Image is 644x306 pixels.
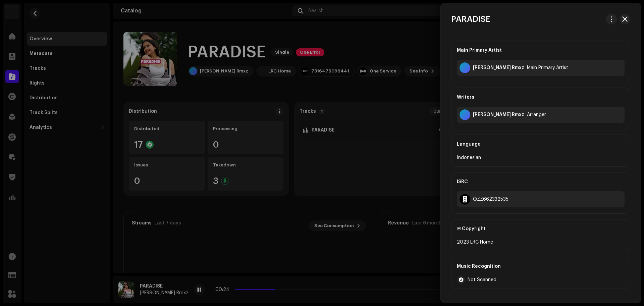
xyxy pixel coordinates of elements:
div: Main Primary Artist [527,65,568,70]
div: Pablo Badin Rmxz [473,112,524,117]
div: Main Primary Artist [457,41,625,60]
div: Arranger [527,112,546,117]
div: Music Recognition [457,257,625,276]
div: Language [457,135,625,154]
div: QZZ662332535 [473,197,508,202]
h3: PARADISE [451,14,490,24]
div: Ⓟ Copyright [457,219,625,238]
div: Indonesian [457,154,625,162]
span: Not Scanned [468,277,496,283]
div: Pablo Badin Rmxz [473,65,524,70]
div: 2023 LRC Home [457,238,625,246]
div: Writers [457,88,625,107]
div: ISRC [457,172,625,191]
